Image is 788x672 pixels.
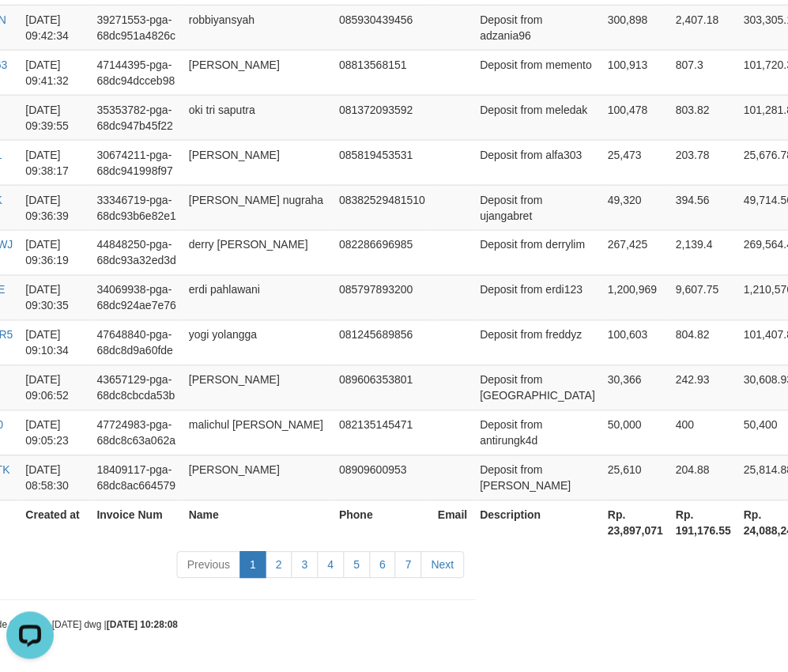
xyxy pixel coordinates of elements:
[334,320,432,365] td: 081245689856
[334,410,432,455] td: 082135145471
[240,552,267,579] a: 1
[183,140,333,185] td: [PERSON_NAME]
[183,500,333,546] th: Name
[670,95,738,140] td: 803.82
[91,320,183,365] td: 47648840-pga-68dc8d9a60fde
[474,410,602,455] td: Deposit from antirungk4d
[183,455,333,500] td: [PERSON_NAME]
[91,500,183,546] th: Invoice Num
[266,552,292,579] a: 2
[334,365,432,410] td: 089606353801
[670,455,738,500] td: 204.88
[474,185,602,230] td: Deposit from ujangabret
[670,275,738,320] td: 9,607.75
[91,230,183,275] td: 44848250-pga-68dc93a32ed3d
[602,455,670,500] td: 25,610
[334,275,432,320] td: 085797893200
[474,365,602,410] td: Deposit from [GEOGRAPHIC_DATA]
[91,50,183,95] td: 47144395-pga-68dc94dcceb98
[395,552,422,579] a: 7
[602,320,670,365] td: 100,603
[107,620,178,631] strong: [DATE] 10:28:08
[183,365,333,410] td: [PERSON_NAME]
[334,140,432,185] td: 085819453531
[474,95,602,140] td: Deposit from meledak
[474,50,602,95] td: Deposit from memento
[20,50,91,95] td: [DATE] 09:41:32
[20,5,91,50] td: [DATE] 09:42:34
[670,320,738,365] td: 804.82
[670,140,738,185] td: 203.78
[602,95,670,140] td: 100,478
[670,50,738,95] td: 807.3
[183,5,333,50] td: robbiyansyah
[183,185,333,230] td: [PERSON_NAME] nugraha
[474,5,602,50] td: Deposit from adzania96
[292,552,319,579] a: 3
[20,500,91,546] th: Created at
[20,185,91,230] td: [DATE] 09:36:39
[432,500,474,546] th: Email
[91,185,183,230] td: 33346719-pga-68dc93b6e82e1
[602,140,670,185] td: 25,473
[474,455,602,500] td: Deposit from [PERSON_NAME]
[334,455,432,500] td: 08909600953
[334,5,432,50] td: 085930439456
[183,320,333,365] td: yogi yolangga
[183,50,333,95] td: [PERSON_NAME]
[20,320,91,365] td: [DATE] 09:10:34
[670,365,738,410] td: 242.93
[370,552,397,579] a: 6
[20,95,91,140] td: [DATE] 09:39:55
[602,230,670,275] td: 267,425
[334,500,432,546] th: Phone
[91,140,183,185] td: 30674211-pga-68dc941998f97
[602,500,670,546] th: Rp. 23,897,071
[318,552,345,579] a: 4
[670,230,738,275] td: 2,139.4
[474,230,602,275] td: Deposit from derrylim
[91,365,183,410] td: 43657129-pga-68dc8cbcda53b
[670,185,738,230] td: 394.56
[183,275,333,320] td: erdi pahlawani
[20,140,91,185] td: [DATE] 09:38:17
[421,552,465,579] a: Next
[183,95,333,140] td: oki tri saputra
[91,95,183,140] td: 35353782-pga-68dc947b45f22
[474,320,602,365] td: Deposit from freddyz
[20,410,91,455] td: [DATE] 09:05:23
[334,230,432,275] td: 082286696985
[602,5,670,50] td: 300,898
[334,50,432,95] td: 08813568151
[183,410,333,455] td: malichul [PERSON_NAME]
[670,500,738,546] th: Rp. 191,176.55
[20,365,91,410] td: [DATE] 09:06:52
[183,230,333,275] td: derry [PERSON_NAME]
[91,410,183,455] td: 47724983-pga-68dc8c63a062a
[334,95,432,140] td: 081372093592
[670,5,738,50] td: 2,407.18
[602,275,670,320] td: 1,200,969
[6,6,54,54] button: Open LiveChat chat widget
[602,410,670,455] td: 50,000
[474,500,602,546] th: Description
[91,455,183,500] td: 18409117-pga-68dc8ac664579
[91,5,183,50] td: 39271553-pga-68dc951a4826c
[91,275,183,320] td: 34069938-pga-68dc924ae7e76
[602,365,670,410] td: 30,366
[474,275,602,320] td: Deposit from erdi123
[474,140,602,185] td: Deposit from alfa303
[334,185,432,230] td: 08382529481510
[602,185,670,230] td: 49,320
[602,50,670,95] td: 100,913
[344,552,371,579] a: 5
[20,275,91,320] td: [DATE] 09:30:35
[177,552,240,579] a: Previous
[20,455,91,500] td: [DATE] 08:58:30
[670,410,738,455] td: 400
[20,230,91,275] td: [DATE] 09:36:19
